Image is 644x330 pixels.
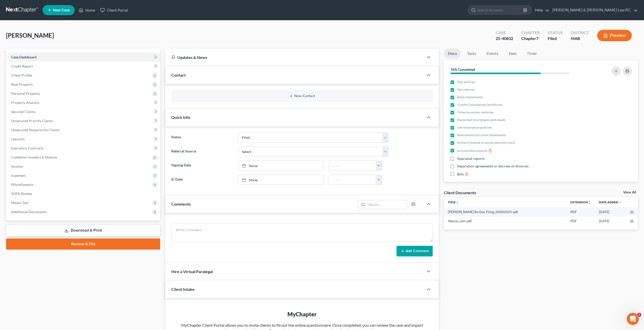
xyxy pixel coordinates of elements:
td: [PERSON_NAME] Re Elec Filing_06082025-pdf [444,207,566,216]
a: Unsecured Priority Claims [7,116,160,125]
input: Search... [367,200,407,209]
div: Status [548,30,563,36]
a: SOFA Review [7,189,160,198]
span: Property Analysis [11,100,39,105]
i: expand_more [619,201,622,204]
a: None [238,175,323,185]
span: Unsecured Nonpriority Claims [11,128,59,132]
span: Client Intake [171,287,195,292]
a: Download & Print [6,225,160,236]
div: Filed [548,36,563,41]
span: SOFA Review [11,191,32,196]
span: Codebtors Insiders & Notices [11,155,57,159]
span: Additional Documents [11,210,47,214]
span: Miscellaneous [11,182,34,187]
span: Quick Info [171,115,190,120]
span: Income Documents [457,148,487,153]
label: Referral Source [169,147,235,157]
div: Chapter [521,30,540,36]
a: Help [532,6,549,15]
a: Extensionunfold_more [570,200,591,204]
span: Titles to motor vehicles [457,110,494,115]
button: New Contact [175,94,429,98]
span: Case Dashboard [11,55,36,59]
div: Client Documents [444,190,476,195]
td: PDF [566,207,595,216]
a: None [238,161,323,170]
a: Tasks [463,49,481,58]
a: Home [76,6,98,15]
span: Separation agreements or decrees of divorces [457,164,529,169]
a: Case Dashboard [7,53,160,62]
a: Fees [505,49,521,58]
a: Review & File [6,238,160,250]
div: District [571,30,589,36]
td: Abacus_cert-pdf [444,216,566,226]
button: Preview [597,30,632,41]
a: Lawsuits [7,135,160,144]
div: 25-40832 [496,36,513,41]
i: unfold_more [456,201,459,204]
a: Unsecured Nonpriority Claims [7,125,160,135]
td: PDF [566,216,595,226]
span: Means Test [11,201,29,205]
div: Updates & News [171,55,418,60]
td: [DATE] [595,207,626,216]
a: Executory Contracts [7,144,160,153]
input: -- : -- [329,175,376,185]
span: Secured Claims [11,109,35,114]
span: Tax returns [457,87,475,92]
a: [PERSON_NAME] & [PERSON_NAME] Law P.C. [550,6,638,15]
a: Date Added expand_more [599,200,622,204]
span: Retirement account statements [457,133,506,138]
input: -- : -- [329,161,376,170]
div: Chapter [521,36,540,41]
span: 1 [637,313,641,317]
td: [DATE] [595,216,626,226]
a: Titleunfold_more [448,200,459,204]
a: Secured Claims [7,107,160,116]
i: unfold_more [588,201,591,204]
span: Appraisal reports [457,156,485,161]
span: Credit Counseling Certificate [457,102,502,107]
label: Status [169,133,235,143]
span: Bills [457,172,464,177]
button: Add Comment [397,246,433,256]
a: Property Analysis [7,98,160,107]
span: Client Profile [11,73,32,77]
span: Income [11,164,23,168]
span: Bank statements [457,95,483,100]
span: Recorded mortgages and deeds [457,117,506,122]
span: Real Property [11,82,33,86]
iframe: Intercom live chat [627,313,639,325]
label: Signing Date [169,161,235,171]
a: Credit Report [7,62,160,71]
span: Contact [171,73,186,77]
div: Case [496,30,513,36]
span: Pay advices [457,79,475,84]
span: Personal Property [11,91,40,96]
div: MyChapter [175,310,429,318]
span: Unsecured Priority Claims [11,119,53,123]
a: View All [623,191,636,194]
span: Comments [171,202,191,206]
span: 7 [536,36,538,41]
div: MAB [571,36,589,41]
input: Search by name... [477,5,524,15]
strong: 76% Completed [450,67,475,72]
span: Executory Contracts [11,146,44,150]
a: Docs [444,49,461,58]
span: Credit Report [11,64,33,68]
span: New Case [53,8,70,12]
span: [PERSON_NAME] [6,32,54,39]
span: Expenses [11,173,26,178]
label: IC Date [169,175,235,185]
span: Hire a Virtual Paralegal [171,269,213,274]
a: Timer [523,49,541,58]
span: Life insurance policies [457,125,492,130]
a: Events [483,49,503,58]
span: Drivers license & social security card [457,140,515,145]
span: Lawsuits [11,137,25,141]
a: Client Portal [98,6,131,15]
